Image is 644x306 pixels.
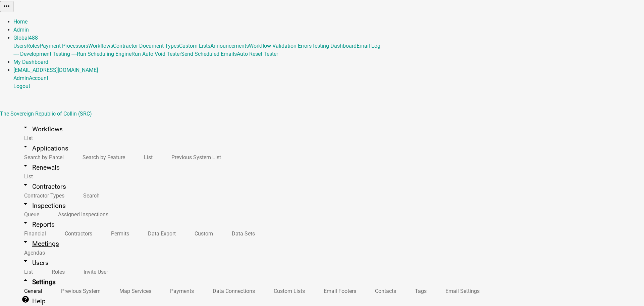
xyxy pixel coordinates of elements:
[13,42,644,58] div: Global488
[29,75,48,81] a: Account
[13,121,71,137] a: arrow_drop_downWorkflows
[13,18,28,25] a: Home
[21,276,30,284] i: arrow_drop_up
[21,142,30,150] i: arrow_drop_down
[13,75,29,81] a: Admin
[13,236,67,252] a: arrow_drop_downMeetings
[50,284,109,298] a: Previous System
[13,27,29,33] a: Admin
[13,207,47,222] a: Queue
[26,43,40,49] a: Roles
[184,226,221,241] a: Custom
[41,265,73,279] a: Roles
[221,226,263,241] a: Data Sets
[181,51,237,57] a: Send Scheduled Emails
[249,43,312,49] a: Workflow Validation Errors
[21,257,30,265] i: arrow_drop_down
[13,217,63,232] a: arrow_drop_downReports
[202,284,263,298] a: Data Connections
[364,284,404,298] a: Contacts
[21,295,30,303] i: help
[357,43,380,49] a: Email Log
[113,43,179,49] a: Contractor Document Types
[13,226,54,241] a: Financial
[13,160,68,175] a: arrow_drop_downRenewals
[133,150,161,165] a: List
[21,238,30,246] i: arrow_drop_down
[73,265,116,279] a: Invite User
[13,83,30,89] a: Logout
[40,43,88,49] a: Payment Processors
[159,284,202,298] a: Payments
[435,284,488,298] a: Email Settings
[131,51,181,57] a: Run Auto Void Tester
[13,265,41,279] a: List
[77,51,131,57] a: Run Scheduling Engine
[13,74,644,90] div: [EMAIL_ADDRESS][DOMAIN_NAME]
[13,246,53,260] a: Agendas
[13,131,41,145] a: List
[21,219,30,227] i: arrow_drop_down
[13,67,98,73] a: [EMAIL_ADDRESS][DOMAIN_NAME]
[13,140,76,156] a: arrow_drop_downApplications
[161,150,229,165] a: Previous System List
[13,35,38,41] a: Global488
[100,226,137,241] a: Permits
[237,51,278,57] a: Auto Reset Tester
[13,198,74,214] a: arrow_drop_downInspections
[13,255,57,271] a: arrow_drop_downUsers
[13,51,77,57] a: ---- Development Testing ----
[13,274,64,290] a: arrow_drop_upSettings
[21,200,30,208] i: arrow_drop_down
[29,35,38,41] span: 488
[13,179,74,194] a: arrow_drop_downContractors
[13,43,26,49] a: Users
[13,59,48,65] a: My Dashboard
[13,150,72,165] a: Search by Parcel
[3,2,11,10] i: more_horiz
[313,284,364,298] a: Email Footers
[13,188,72,203] a: Contractor Types
[21,181,30,189] i: arrow_drop_down
[47,207,116,222] a: Assigned Inspections
[404,284,435,298] a: Tags
[21,162,30,170] i: arrow_drop_down
[13,284,50,298] a: General
[210,43,249,49] a: Announcements
[312,43,357,49] a: Testing Dashboard
[88,43,113,49] a: Workflows
[13,169,41,184] a: List
[109,284,159,298] a: Map Services
[179,43,210,49] a: Custom Lists
[137,226,184,241] a: Data Export
[263,284,313,298] a: Custom Lists
[72,150,133,165] a: Search by Feature
[21,123,30,131] i: arrow_drop_down
[54,226,100,241] a: Contractors
[72,188,108,203] a: Search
